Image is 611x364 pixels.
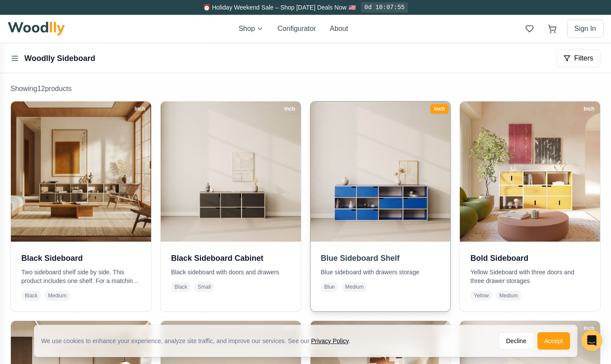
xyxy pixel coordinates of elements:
button: Accept [537,332,570,350]
h3: Black Sideboard Cabinet [171,252,290,264]
div: Inch [580,104,598,114]
div: Inch [131,104,149,114]
span: Medium [496,290,522,301]
span: Black [171,282,191,292]
a: Privacy Policy [311,337,348,344]
a: Woodlly Sideboard [24,54,95,63]
button: Shop [239,24,263,34]
span: Filters [574,53,593,64]
span: Black [21,290,41,301]
span: Small [194,282,214,292]
p: Blue sideboard with drawers storage [321,268,440,276]
div: Inch [430,104,449,114]
img: Bold Sideboard [460,101,600,242]
p: Yellow Sideboard with three doors and three drawer storages [470,268,590,285]
span: Medium [44,290,70,301]
button: Decline [499,332,534,350]
img: Blue Sideboard Shelf [307,98,454,245]
img: Black Sideboard Cabinet [161,101,301,242]
span: Medium [342,282,368,292]
div: Inch [430,324,449,333]
p: Black sideboard with doors and drawers [171,268,290,276]
button: Sign In [567,20,604,38]
img: Woodlly [8,22,65,36]
img: Black Sideboard [11,101,151,242]
button: About [330,24,348,34]
div: We use cookies to enhance your experience, analyze site traffic, and improve our services. See our . [41,337,358,345]
h3: Black Sideboard [21,252,141,264]
span: ⏰ Holiday Weekend Sale – Shop [DATE] Deals Now 🇺🇸 [203,4,356,11]
h3: Blue Sideboard Shelf [321,252,440,264]
div: Open Intercom Messenger [581,330,602,351]
span: Yellow [470,290,492,301]
div: Inch [580,324,598,333]
button: Configurator [277,24,316,34]
div: 0d 10:07:55 [361,2,408,13]
div: Inch [280,324,299,333]
p: Two sideboard shelf side by side. This product includes one shelf. For a matching set as shown in... [21,268,141,285]
div: Inch [280,104,299,114]
button: Filters [556,49,601,67]
span: Blue [321,282,338,292]
p: Showing 12 product s [10,84,601,94]
div: Inch [131,324,149,333]
h3: Bold Sideboard [470,252,590,264]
